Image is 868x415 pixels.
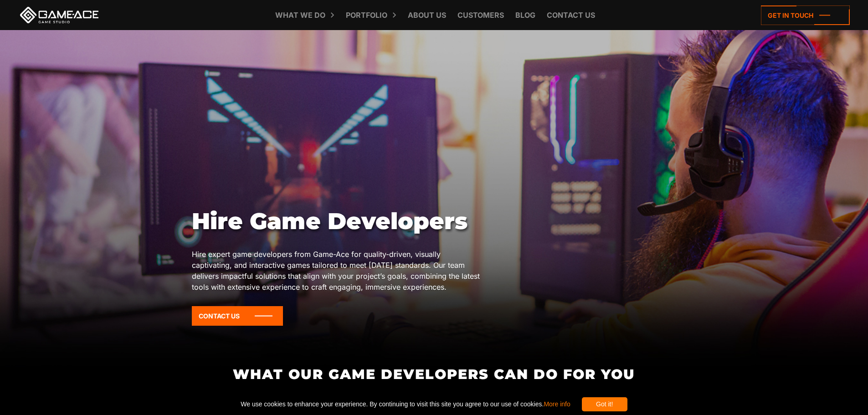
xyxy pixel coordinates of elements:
a: More info [544,400,570,408]
h1: Hire Game Developers [192,208,483,235]
p: Hire expert game developers from Game-Ace for quality-driven, visually captivating, and interacti... [192,249,483,292]
div: Got it! [582,397,627,411]
a: Get in touch [761,5,850,25]
span: We use cookies to enhance your experience. By continuing to visit this site you agree to our use ... [241,397,570,411]
a: Contact Us [192,306,283,326]
h2: What Our Game Developers Can Do for You [191,367,677,382]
